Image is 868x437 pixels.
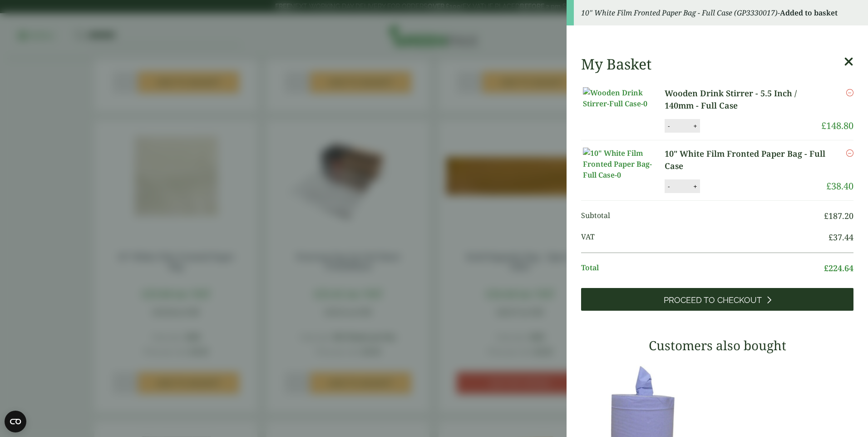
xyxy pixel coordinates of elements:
bdi: 224.64 [824,263,853,273]
span: £ [824,210,829,221]
button: - [665,183,672,190]
a: 10" White Film Fronted Paper Bag - Full Case [665,148,826,172]
bdi: 187.20 [824,210,853,221]
a: Wooden Drink Stirrer - 5.5 Inch / 140mm - Full Case [665,87,821,112]
button: + [690,122,700,130]
span: £ [821,119,826,132]
a: Remove this item [846,148,853,159]
a: Remove this item [846,87,853,98]
span: VAT [581,231,829,243]
span: £ [829,232,833,243]
bdi: 148.80 [821,119,853,132]
button: - [665,122,672,130]
em: 10" White Film Fronted Paper Bag - Full Case (GP3330017) [581,8,778,18]
span: Subtotal [581,210,824,222]
span: £ [826,180,831,192]
bdi: 38.40 [826,180,853,192]
img: Wooden Drink Stirrer-Full Case-0 [583,87,665,109]
button: + [690,183,700,190]
img: 10" White Film Fronted Paper Bag-Full Case-0 [583,148,665,180]
bdi: 37.44 [829,232,853,243]
span: Proceed to Checkout [664,295,762,305]
span: Total [581,262,824,274]
span: £ [824,263,829,273]
strong: Added to basket [780,8,838,18]
h3: Customers also bought [581,338,853,353]
a: Proceed to Checkout [581,288,853,311]
h2: My Basket [581,55,651,73]
button: Open CMP widget [5,411,26,432]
